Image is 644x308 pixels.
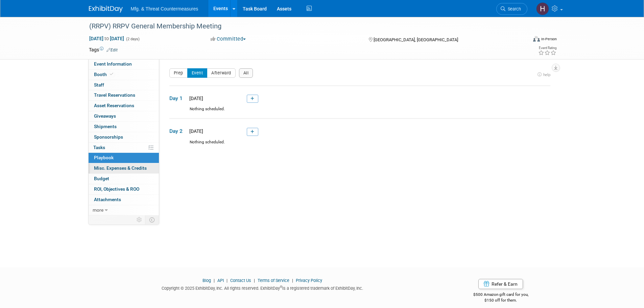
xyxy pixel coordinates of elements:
[89,122,159,132] a: Shipments
[217,278,224,283] a: API
[94,72,115,77] span: Booth
[89,80,159,90] a: Staff
[187,128,203,134] span: [DATE]
[208,35,248,43] button: Committed
[280,285,282,289] sup: ®
[94,92,135,98] span: Travel Reservations
[89,195,159,205] a: Attachments
[145,215,159,224] td: Toggle Event Tabs
[169,106,550,118] div: Nothing scheduled.
[169,95,186,102] span: Day 1
[89,153,159,163] a: Playbook
[89,6,123,13] img: ExhibitDay
[94,155,114,160] span: Playbook
[89,70,159,80] a: Booth
[94,134,123,140] span: Sponsorships
[496,3,527,15] a: Search
[89,143,159,153] a: Tasks
[169,139,550,151] div: Nothing scheduled.
[169,68,188,78] button: Prep
[187,96,203,101] span: [DATE]
[106,48,118,52] a: Edit
[89,101,159,111] a: Asset Reservations
[533,36,540,42] img: Format-Inperson.png
[487,35,557,45] div: Event Format
[543,72,550,77] span: help
[94,186,139,192] span: ROI, Objectives & ROO
[290,278,295,283] span: |
[202,278,211,283] a: Blog
[94,124,117,129] span: Shipments
[94,197,121,202] span: Attachments
[89,35,124,42] span: [DATE] [DATE]
[94,176,109,181] span: Budget
[89,59,159,69] a: Event Information
[125,37,140,41] span: (2 days)
[94,61,132,67] span: Event Information
[258,278,289,283] a: Terms of Service
[89,284,436,291] div: Copyright © 2025 ExhibitDay, Inc. All rights reserved. ExhibitDay is a registered trademark of Ex...
[93,145,105,150] span: Tasks
[89,111,159,121] a: Giveaways
[89,163,159,173] a: Misc. Expenses & Credits
[541,37,557,42] div: In-Person
[446,298,555,303] div: $150 off for them.
[89,90,159,100] a: Travel Reservations
[93,207,103,213] span: more
[94,103,134,108] span: Asset Reservations
[110,72,113,76] i: Booth reservation complete
[94,113,116,119] span: Giveaways
[94,165,147,171] span: Misc. Expenses & Credits
[207,68,236,78] button: Afterward
[169,127,186,135] span: Day 2
[446,287,555,303] div: $500 Amazon gift card for you,
[225,278,229,283] span: |
[89,46,118,53] td: Tags
[230,278,251,283] a: Contact Us
[536,2,549,15] img: Hillary Hawkins
[134,215,145,224] td: Personalize Event Tab Strip
[374,37,458,42] span: [GEOGRAPHIC_DATA], [GEOGRAPHIC_DATA]
[89,184,159,194] a: ROI, Objectives & ROO
[296,278,322,283] a: Privacy Policy
[89,174,159,184] a: Budget
[94,82,104,88] span: Staff
[131,6,198,11] span: Mfg. & Threat Countermeasures
[478,279,523,289] a: Refer & Earn
[103,36,110,41] span: to
[89,132,159,142] a: Sponsorships
[212,278,216,283] span: |
[252,278,257,283] span: |
[538,46,556,50] div: Event Rating
[505,6,521,11] span: Search
[239,68,253,78] button: All
[89,205,159,215] a: more
[87,20,517,32] div: (RRPV) RRPV General Membership Meeting
[187,68,208,78] button: Event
